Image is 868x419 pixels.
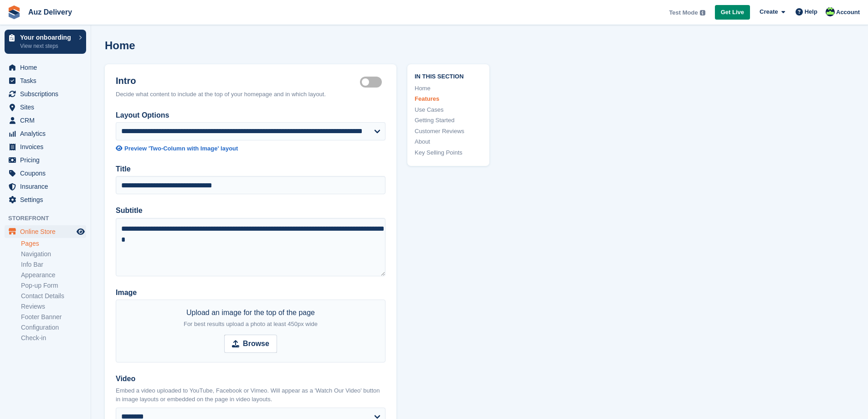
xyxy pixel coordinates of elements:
[116,144,385,153] a: Preview 'Two-Column with Image' layout
[5,225,86,238] a: menu
[20,167,75,180] span: Coupons
[415,72,482,80] span: In this section
[116,110,385,121] label: Layout Options
[20,140,75,153] span: Invoices
[184,321,318,327] span: For best results upload a photo at least 450px wide
[21,260,86,269] a: Info Bar
[715,5,750,20] a: Get Live
[5,180,86,193] a: menu
[75,226,86,237] a: Preview store
[116,386,385,404] p: Embed a video uploaded to YouTube, Facebook or Vimeo. Will appear as a 'Watch Our Video' button i...
[116,373,385,384] label: Video
[5,114,86,127] a: menu
[8,214,91,223] span: Storefront
[25,5,76,20] a: Auz Delivery
[20,88,75,100] span: Subscriptions
[20,193,75,206] span: Settings
[116,164,385,175] label: Title
[116,287,385,298] label: Image
[5,74,86,87] a: menu
[20,127,75,140] span: Analytics
[5,101,86,114] a: menu
[415,137,482,146] a: About
[826,7,835,16] img: Beji Obong
[21,271,86,279] a: Appearance
[5,88,86,100] a: menu
[721,8,744,17] span: Get Live
[116,90,385,99] div: Decide what content to include at the top of your homepage and in which layout.
[415,127,482,136] a: Customer Reviews
[20,42,74,50] p: View next steps
[20,225,75,238] span: Online Store
[21,250,86,259] a: Navigation
[415,94,482,103] a: Features
[124,144,238,153] div: Preview 'Two-Column with Image' layout
[21,281,86,290] a: Pop-up Form
[5,30,86,54] a: Your onboarding View next steps
[20,114,75,127] span: CRM
[700,10,705,16] img: icon-info-grey-7440780725fd019a000dd9b08b2336e03edf1995a4989e88bcd33f0948082b44.svg
[20,101,75,114] span: Sites
[21,239,86,248] a: Pages
[20,154,75,166] span: Pricing
[415,116,482,125] a: Getting Started
[243,338,269,349] strong: Browse
[20,180,75,193] span: Insurance
[21,292,86,300] a: Contact Details
[116,75,360,86] h2: Intro
[21,302,86,311] a: Reviews
[805,7,817,16] span: Help
[360,82,385,83] label: Hero section active
[20,61,75,74] span: Home
[5,167,86,180] a: menu
[20,74,75,87] span: Tasks
[20,34,74,41] p: Your onboarding
[21,323,86,332] a: Configuration
[21,334,86,342] a: Check-in
[415,105,482,114] a: Use Cases
[415,84,482,93] a: Home
[116,205,385,216] label: Subtitle
[5,154,86,166] a: menu
[5,193,86,206] a: menu
[669,8,698,17] span: Test Mode
[21,313,86,321] a: Footer Banner
[836,8,860,17] span: Account
[415,148,482,157] a: Key Selling Points
[105,39,135,52] h1: Home
[7,5,21,19] img: stora-icon-8386f47178a22dfd0bd8f6a31ec36ba5ce8667c1dd55bd0f319d3a0aa187defe.svg
[5,61,86,74] a: menu
[760,7,778,16] span: Create
[5,127,86,140] a: menu
[184,307,318,329] div: Upload an image for the top of the page
[5,140,86,153] a: menu
[224,335,277,353] input: Browse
